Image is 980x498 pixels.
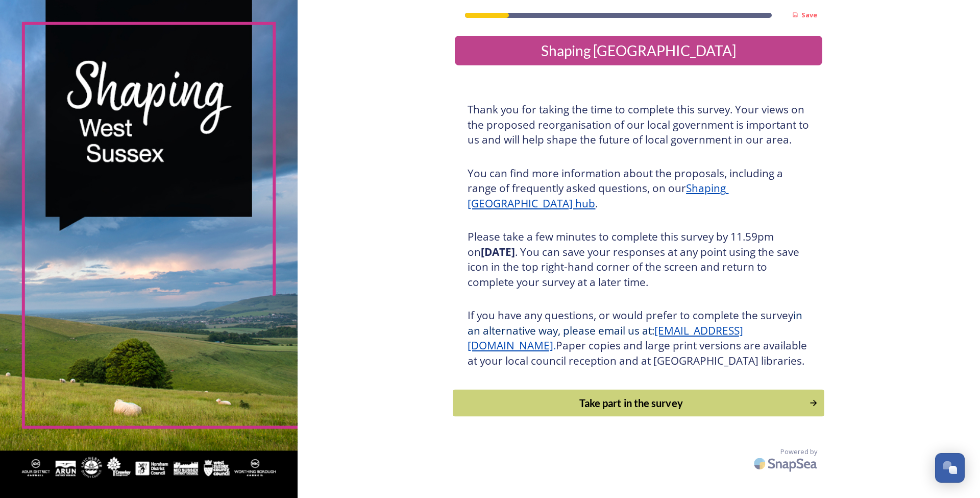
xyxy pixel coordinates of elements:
[468,102,810,148] h3: Thank you for taking the time to complete this survey. Your views on the proposed reorganisation ...
[935,453,965,483] button: Open Chat
[459,40,818,61] div: Shaping [GEOGRAPHIC_DATA]
[751,452,822,476] img: SnapSea Logo
[553,338,556,352] span: .
[468,166,810,211] h3: You can find more information about the proposals, including a range of frequently asked question...
[801,10,817,19] strong: Save
[481,245,515,259] strong: [DATE]
[453,390,824,417] button: Continue
[468,181,728,210] a: Shaping [GEOGRAPHIC_DATA] hub
[468,308,805,338] span: in an alternative way, please email us at:
[468,323,743,353] a: [EMAIL_ADDRESS][DOMAIN_NAME]
[459,395,804,411] div: Take part in the survey
[780,447,817,457] span: Powered by
[468,229,810,290] h3: Please take a few minutes to complete this survey by 11.59pm on . You can save your responses at ...
[468,308,810,368] h3: If you have any questions, or would prefer to complete the survey Paper copies and large print ve...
